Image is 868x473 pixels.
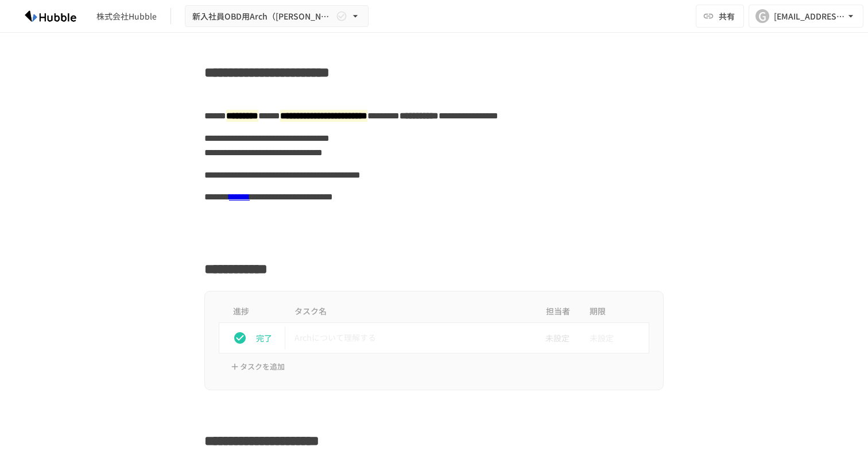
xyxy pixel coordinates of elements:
div: [EMAIL_ADDRESS][DOMAIN_NAME] [774,9,845,24]
span: 新入社員OBD用Arch（[PERSON_NAME]） [192,9,334,24]
button: 共有 [696,5,744,28]
th: 進捗 [219,301,286,323]
button: 新入社員OBD用Arch（[PERSON_NAME]） [185,5,369,28]
p: Archについて理解する [294,330,525,345]
div: 株式会社Hubble [96,10,157,22]
span: 未設定 [590,326,614,349]
img: HzDRNkGCf7KYO4GfwKnzITak6oVsp5RHeZBEM1dQFiQ [14,7,87,25]
span: 未設定 [536,332,569,344]
th: タスク名 [285,301,534,323]
button: G[EMAIL_ADDRESS][DOMAIN_NAME] [749,5,863,28]
div: G [755,9,769,23]
th: 担当者 [534,301,580,323]
p: 完了 [256,332,280,344]
th: 期限 [580,301,649,323]
table: task table [219,301,649,353]
button: タスクを追加 [228,358,288,376]
button: status [228,326,251,349]
span: 共有 [719,10,735,22]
